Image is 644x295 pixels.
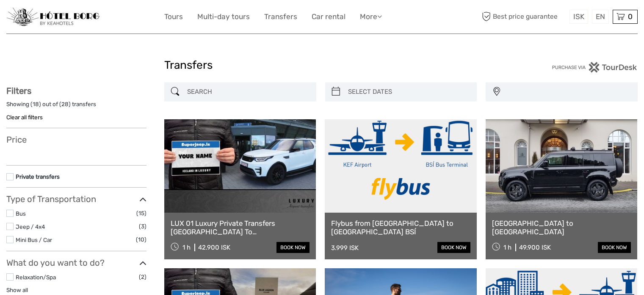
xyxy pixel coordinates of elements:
[627,12,634,21] span: 0
[573,12,584,21] span: ISK
[503,244,511,251] span: 1 h
[312,11,345,23] a: Car rental
[61,100,69,108] label: 28
[6,258,146,268] h3: What do you want to do?
[6,194,146,204] h3: Type of Transportation
[519,244,551,251] div: 49.900 ISK
[16,274,56,281] a: Relaxation/Spa
[136,208,146,218] span: (15)
[33,100,39,108] label: 18
[331,219,470,236] a: Flybus from [GEOGRAPHIC_DATA] to [GEOGRAPHIC_DATA] BSÍ
[139,222,146,231] span: (3)
[598,242,631,253] a: book now
[16,173,60,180] a: Private transfers
[164,59,480,72] h1: Transfers
[6,135,146,145] h3: Price
[197,11,250,23] a: Multi-day tours
[182,244,191,251] span: 1 h
[360,11,382,23] a: More
[345,84,473,99] input: SELECT DATES
[480,10,567,24] span: Best price guarantee
[139,272,146,282] span: (2)
[6,287,28,293] a: Show all
[6,114,43,121] a: Clear all filters
[552,62,638,73] img: PurchaseViaTourDesk.png
[16,236,52,243] a: Mini Bus / Car
[184,84,312,99] input: SEARCH
[171,219,310,236] a: LUX 01 Luxury Private Transfers [GEOGRAPHIC_DATA] To [GEOGRAPHIC_DATA]
[164,11,183,23] a: Tours
[16,223,45,230] a: Jeep / 4x4
[136,235,146,244] span: (10)
[276,242,310,253] a: book now
[492,219,631,236] a: [GEOGRAPHIC_DATA] to [GEOGRAPHIC_DATA]
[331,244,359,252] div: 3.999 ISK
[6,8,100,26] img: 97-048fac7b-21eb-4351-ac26-83e096b89eb3_logo_small.jpg
[6,100,146,113] div: Showing ( ) out of ( ) transfers
[16,210,26,217] a: Bus
[592,10,609,24] div: EN
[198,244,230,251] div: 42.900 ISK
[264,11,297,23] a: Transfers
[437,242,470,253] a: book now
[6,86,31,96] strong: Filters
